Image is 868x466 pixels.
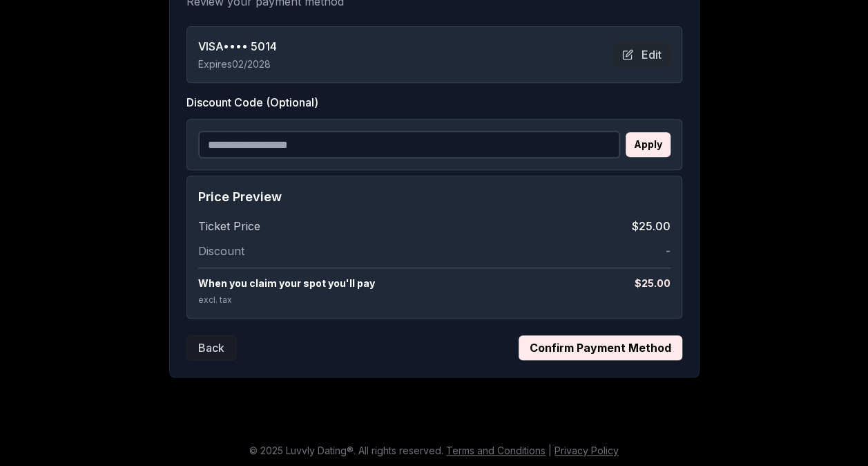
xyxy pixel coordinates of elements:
[626,132,671,157] button: Apply
[198,243,244,259] span: Discount
[666,243,671,259] span: -
[635,277,671,290] span: $ 25.00
[198,38,277,55] span: VISA •••• 5014
[554,445,619,456] a: Privacy Policy
[198,277,375,290] span: When you claim your spot you'll pay
[632,218,671,234] span: $25.00
[519,335,682,360] button: Confirm Payment Method
[198,218,260,234] span: Ticket Price
[198,57,277,71] p: Expires 02/2028
[548,445,552,456] span: |
[198,187,671,207] h4: Price Preview
[186,335,236,360] button: Back
[613,42,671,67] button: Edit
[446,445,546,456] a: Terms and Conditions
[186,94,682,111] label: Discount Code (Optional)
[198,295,232,305] span: excl. tax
